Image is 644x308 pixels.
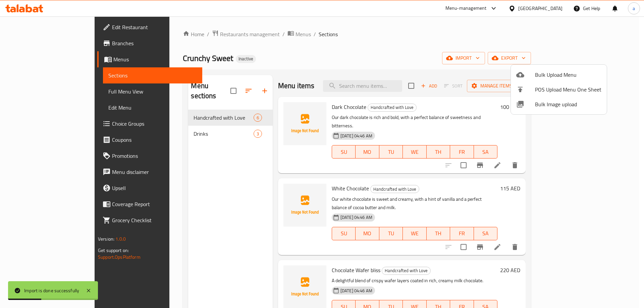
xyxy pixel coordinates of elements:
li: POS Upload Menu One Sheet [511,82,607,97]
li: Upload bulk menu [511,67,607,82]
div: Import is done successfully [24,287,79,294]
span: POS Upload Menu One Sheet [535,85,601,94]
span: Bulk Image upload [535,100,601,108]
span: Bulk Upload Menu [535,71,601,79]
